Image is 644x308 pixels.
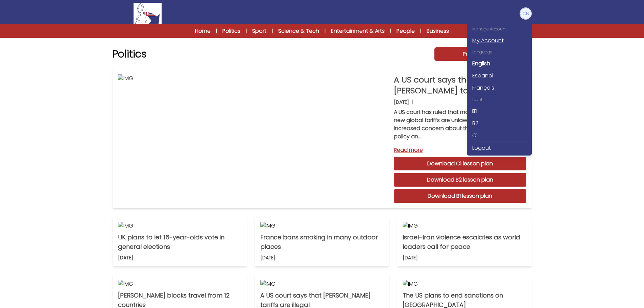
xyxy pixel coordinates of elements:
a: Entertainment & Arts [331,27,385,35]
img: Logo [134,3,161,24]
a: My Account [467,34,532,47]
img: IMG [403,222,526,230]
span: | [325,28,326,34]
span: | [216,28,217,34]
a: Download B1 lesson plan [394,189,526,203]
b: | [412,99,413,105]
img: IMG [118,280,241,288]
a: IMG France bans smoking in many outdoor places [DATE] [255,216,389,266]
img: IMG [260,222,384,230]
span: | [246,28,247,34]
a: Business [427,27,449,35]
a: People [397,27,415,35]
a: IMG UK plans to let 16-year-olds vote in general elections [DATE] [113,216,247,266]
a: Home [195,27,211,35]
a: Logout [467,142,532,154]
a: Logo [113,3,183,24]
p: [DATE] [394,99,409,105]
a: C1 [467,129,532,142]
p: A US court has ruled that most of [PERSON_NAME] new global tariffs are unlawful. The ruling has i... [394,108,526,141]
span: | [272,28,273,34]
p: Israel–Iran violence escalates as world leaders call for peace [403,233,526,252]
a: B1 [467,105,532,117]
a: Practice exams [434,47,532,61]
span: | [390,28,391,34]
a: IMG Israel–Iran violence escalates as world leaders call for peace [DATE] [397,216,531,266]
a: Français [467,82,532,94]
p: [DATE] [260,254,276,261]
p: France bans smoking in many outdoor places [260,233,384,252]
p: [DATE] [118,254,133,261]
a: Español [467,70,532,82]
p: [DATE] [403,254,418,261]
a: Sport [252,27,266,35]
img: IMG [118,222,241,230]
p: UK plans to let 16-year-olds vote in general elections [118,233,241,252]
img: IMG [118,74,388,203]
div: Language [467,47,532,57]
p: A US court says that [PERSON_NAME] tariffs are illegal [394,74,526,96]
h1: Politics [113,48,147,60]
a: Science & Tech [278,27,319,35]
a: B2 [467,117,532,129]
span: | [420,28,421,34]
img: Charlotte Bowler [520,8,531,19]
a: Download B2 lesson plan [394,173,526,187]
a: Politics [222,27,240,35]
img: IMG [260,280,384,288]
a: English [467,57,532,70]
a: Download C1 lesson plan [394,157,526,170]
div: Level [467,94,532,105]
div: Manage Account [467,24,532,34]
a: Read more [394,146,526,154]
img: IMG [403,280,526,288]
